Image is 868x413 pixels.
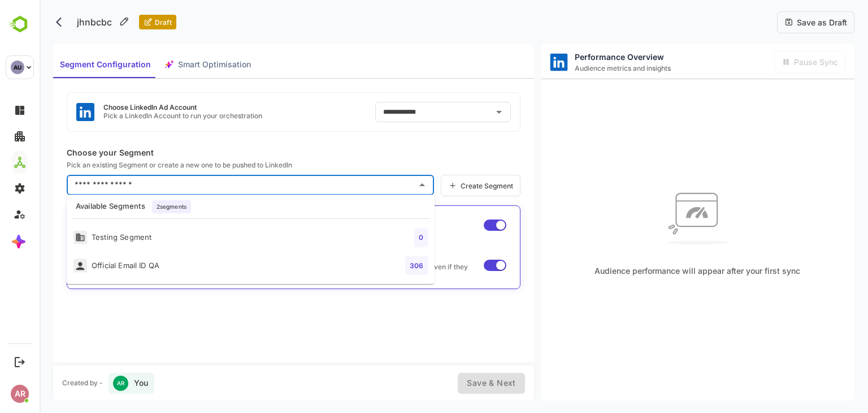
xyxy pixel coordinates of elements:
[117,203,147,211] span: 2 segments
[535,64,631,72] span: Audience metrics and insights
[379,233,384,242] span: 0
[27,161,481,169] p: Pick an existing Segment or create a new one to be pushed to LinkedIn
[12,354,27,369] button: Logout
[27,148,481,157] p: Choose your Segment
[375,177,390,193] button: Close
[418,373,485,394] div: Fill the title and select segment in order to activate
[34,259,120,273] div: Official Email ID QA
[64,103,223,111] p: Choose LinkedIn Ad Account
[20,58,111,72] span: Segment Configuration
[34,230,112,244] div: Testing Segment
[36,201,106,212] p: Available Segments
[401,175,481,196] a: Create Segment
[64,111,223,120] p: Pick a LinkedIn Account to run your orchestration
[751,57,798,67] span: Pause Sync
[452,104,467,120] button: Open
[418,182,474,190] span: Create Segment
[11,61,24,74] div: AU
[6,14,34,35] img: BambooboxLogoMark.f1c84d78b4c51b1a7b5f700c9845e183.svg
[754,18,808,27] span: Save as Draft
[31,11,79,33] p: jhnbcbc
[555,266,761,276] span: Audience performance will appear after your first sync
[73,376,89,391] div: AR
[14,14,31,31] button: back
[735,51,806,73] div: Activate sync in order to activate
[23,380,63,386] div: Created by -
[113,18,132,27] span: Draft
[535,52,631,62] span: Performance Overview
[11,385,29,403] div: AR
[370,261,384,270] span: 306
[69,373,115,394] div: You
